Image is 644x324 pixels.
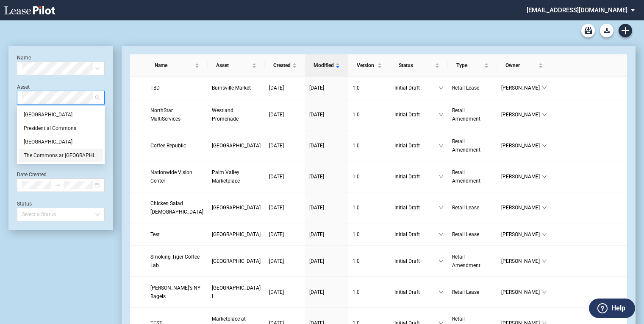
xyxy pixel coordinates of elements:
[439,259,444,264] span: down
[353,231,360,237] span: 1 . 0
[309,172,344,181] a: [DATE]
[309,110,344,119] a: [DATE]
[452,84,493,92] a: Retail Lease
[309,203,344,212] a: [DATE]
[150,284,203,301] a: [PERSON_NAME]'s NY Bagels
[212,284,261,301] a: [GEOGRAPHIC_DATA] I
[212,143,261,149] span: King Farm Village Center
[269,141,301,150] a: [DATE]
[150,143,186,149] span: Coffee Republic
[146,54,208,77] th: Name
[150,253,203,270] a: Smoking Tiger Coffee Lab
[439,290,444,295] span: down
[150,107,180,122] span: NorthStar MultiServices
[394,230,439,239] span: Initial Draft
[150,199,203,216] a: Chicken Salad [DEMOGRAPHIC_DATA]
[353,112,360,118] span: 1 . 0
[309,174,324,180] span: [DATE]
[19,149,103,162] div: The Commons at Town Center
[309,112,324,118] span: [DATE]
[150,200,203,215] span: Chicken Salad Chick
[501,230,542,239] span: [PERSON_NAME]
[452,137,493,154] a: Retail Amendment
[17,172,47,177] label: Date Created
[452,230,493,239] a: Retail Lease
[269,112,284,118] span: [DATE]
[353,172,386,181] a: 1.0
[348,54,390,77] th: Version
[273,61,291,70] span: Created
[212,85,251,91] span: Burnsville Market
[150,230,203,239] a: Test
[17,84,30,90] label: Asset
[394,288,439,296] span: Initial Draft
[353,289,360,295] span: 1 . 0
[309,230,344,239] a: [DATE]
[150,85,160,91] span: TBD
[399,61,433,70] span: Status
[24,151,98,160] div: The Commons at [GEOGRAPHIC_DATA]
[452,205,479,211] span: Retail Lease
[452,169,480,184] span: Retail Amendment
[353,174,360,180] span: 1 . 0
[19,135,103,149] div: Riverdale Commons
[309,205,324,211] span: [DATE]
[269,257,301,265] a: [DATE]
[439,85,444,90] span: down
[212,205,261,211] span: King Farm Village Center
[542,174,547,179] span: down
[269,172,301,181] a: [DATE]
[309,143,324,149] span: [DATE]
[452,138,480,153] span: Retail Amendment
[600,24,613,37] button: Download Blank Form
[353,257,386,265] a: 1.0
[353,110,386,119] a: 1.0
[212,230,261,239] a: [GEOGRAPHIC_DATA]
[497,54,551,77] th: Owner
[150,106,203,123] a: NorthStar MultiServices
[212,106,261,123] a: Westland Promenade
[394,141,439,150] span: Initial Draft
[309,84,344,92] a: [DATE]
[501,110,542,119] span: [PERSON_NAME]
[309,257,344,265] a: [DATE]
[452,254,480,268] span: Retail Amendment
[150,254,200,268] span: Smoking Tiger Coffee Lab
[501,203,542,212] span: [PERSON_NAME]
[269,143,284,149] span: [DATE]
[17,201,32,207] label: Status
[212,258,261,264] span: Pavilion Plaza West
[155,61,193,70] span: Name
[309,85,324,91] span: [DATE]
[314,61,334,70] span: Modified
[150,285,200,299] span: Noah's NY Bagels
[17,55,31,61] label: Name
[452,107,480,122] span: Retail Amendment
[452,289,479,295] span: Retail Lease
[269,174,284,180] span: [DATE]
[212,203,261,212] a: [GEOGRAPHIC_DATA]
[150,84,203,92] a: TBD
[19,108,103,121] div: North Mayfair Commons
[24,124,98,132] div: Presidential Commons
[394,110,439,119] span: Initial Draft
[589,299,635,318] button: Help
[150,141,203,150] a: Coffee Republic
[309,141,344,150] a: [DATE]
[452,106,493,123] a: Retail Amendment
[353,205,360,211] span: 1 . 0
[265,54,305,77] th: Created
[452,203,493,212] a: Retail Lease
[212,141,261,150] a: [GEOGRAPHIC_DATA]
[439,112,444,117] span: down
[55,182,61,188] span: to
[208,54,265,77] th: Asset
[212,107,239,122] span: Westland Promenade
[309,258,324,264] span: [DATE]
[439,174,444,179] span: down
[309,231,324,237] span: [DATE]
[309,288,344,296] a: [DATE]
[597,24,616,37] md-menu: Download Blank Form List
[269,288,301,296] a: [DATE]
[619,24,632,37] a: Create new document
